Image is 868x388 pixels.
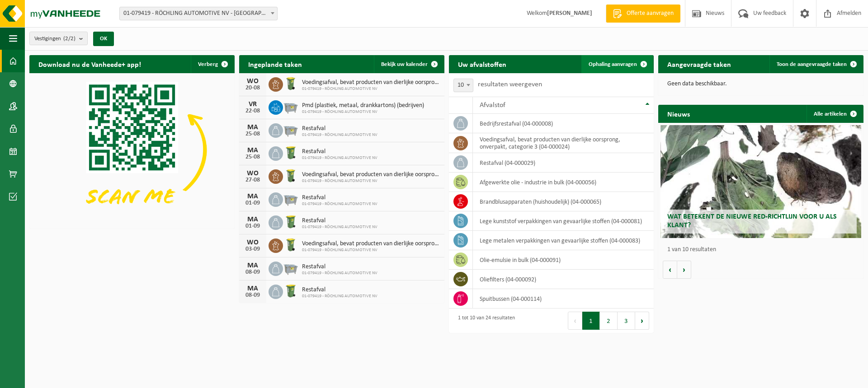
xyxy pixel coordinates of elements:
[302,171,440,178] span: Voedingsafval, bevat producten van dierlijke oorsprong, onverpakt, categorie 3
[600,312,618,330] button: 2
[244,85,262,91] div: 20-08
[302,263,377,271] span: Restafval
[283,237,298,252] img: WB-0140-HPE-GN-50
[581,55,653,73] a: Ophaling aanvragen
[29,55,150,73] h2: Download nu de Vanheede+ app!
[473,250,654,270] td: olie-emulsie in bulk (04-000091)
[283,145,298,160] img: WB-0240-HPE-GN-50
[667,81,854,87] p: Geen data beschikbaar.
[473,289,654,309] td: spuitbussen (04-000114)
[667,213,837,229] span: Wat betekent de nieuwe RED-richtlijn voor u als klant?
[473,270,654,289] td: oliefilters (04-000092)
[302,86,440,92] span: 01-079419 - RÖCHLING AUTOMOTIVE NV
[283,260,298,276] img: WB-2500-GAL-GY-01
[660,125,862,238] a: Wat betekent de nieuwe RED-richtlijn voor u als klant?
[302,148,377,155] span: Restafval
[677,261,691,279] button: Volgende
[478,81,542,88] label: resultaten weergeven
[568,312,582,330] button: Previous
[244,285,262,292] div: MA
[453,311,515,331] div: 1 tot 10 van 24 resultaten
[244,78,262,85] div: WO
[454,79,473,92] span: 10
[244,193,262,200] div: MA
[663,261,677,279] button: Vorige
[624,9,676,18] span: Offerte aanvragen
[283,122,298,137] img: WB-2500-GAL-GY-01
[473,231,654,250] td: lege metalen verpakkingen van gevaarlijke stoffen (04-000083)
[302,125,377,132] span: Restafval
[302,224,377,230] span: 01-079419 - RÖCHLING AUTOMOTIVE NV
[374,55,443,73] a: Bekijk uw kalender
[244,246,262,252] div: 03-09
[120,7,277,20] span: 01-079419 - RÖCHLING AUTOMOTIVE NV - GIJZEGEM
[244,124,262,131] div: MA
[547,10,592,17] strong: [PERSON_NAME]
[769,55,863,73] a: Toon de aangevraagde taken
[582,312,600,330] button: 1
[244,269,262,276] div: 08-09
[244,177,262,183] div: 27-08
[667,247,859,253] p: 1 van 10 resultaten
[244,154,262,160] div: 25-08
[283,99,298,114] img: WB-2500-GAL-GY-01
[283,214,298,229] img: WB-0240-HPE-GN-50
[93,32,114,46] button: OK
[34,32,75,46] span: Vestigingen
[302,248,440,253] span: 01-079419 - RÖCHLING AUTOMOTIVE NV
[658,105,699,122] h2: Nieuws
[302,271,377,276] span: 01-079419 - RÖCHLING AUTOMOTIVE NV
[807,105,863,123] a: Alle artikelen
[119,7,278,20] span: 01-079419 - RÖCHLING AUTOMOTIVE NV - GIJZEGEM
[244,101,262,108] div: VR
[244,131,262,137] div: 25-08
[302,286,377,294] span: Restafval
[302,201,377,207] span: 01-079419 - RÖCHLING AUTOMOTIVE NV
[473,173,654,192] td: afgewerkte olie - industrie in bulk (04-000056)
[29,73,235,227] img: Download de VHEPlus App
[63,36,75,42] count: (2/2)
[473,211,654,231] td: lege kunststof verpakkingen van gevaarlijke stoffen (04-000081)
[618,312,635,330] button: 3
[29,32,88,45] button: Vestigingen(2/2)
[635,312,649,330] button: Next
[244,262,262,269] div: MA
[302,240,440,248] span: Voedingsafval, bevat producten van dierlijke oorsprong, onverpakt, categorie 3
[453,79,473,92] span: 10
[244,223,262,229] div: 01-09
[473,133,654,153] td: voedingsafval, bevat producten van dierlijke oorsprong, onverpakt, categorie 3 (04-000024)
[198,61,218,67] span: Verberg
[302,194,377,201] span: Restafval
[239,55,311,73] h2: Ingeplande taken
[244,170,262,177] div: WO
[302,132,377,138] span: 01-079419 - RÖCHLING AUTOMOTIVE NV
[283,283,298,299] img: WB-0240-HPE-GN-50
[244,108,262,114] div: 22-08
[244,200,262,206] div: 01-09
[473,153,654,173] td: restafval (04-000029)
[302,217,377,224] span: Restafval
[473,114,654,133] td: bedrijfsrestafval (04-000008)
[302,294,377,299] span: 01-079419 - RÖCHLING AUTOMOTIVE NV
[302,109,424,115] span: 01-079419 - RÖCHLING AUTOMOTIVE NV
[244,216,262,223] div: MA
[302,102,424,109] span: Pmd (plastiek, metaal, drankkartons) (bedrijven)
[283,168,298,183] img: WB-0140-HPE-GN-50
[283,191,298,206] img: WB-2500-GAL-GY-01
[449,55,515,73] h2: Uw afvalstoffen
[381,61,428,67] span: Bekijk uw kalender
[302,155,377,161] span: 01-079419 - RÖCHLING AUTOMOTIVE NV
[473,192,654,211] td: brandblusapparaten (huishoudelijk) (04-000065)
[777,61,847,67] span: Toon de aangevraagde taken
[589,61,637,67] span: Ophaling aanvragen
[302,178,440,184] span: 01-079419 - RÖCHLING AUTOMOTIVE NV
[283,76,298,91] img: WB-0140-HPE-GN-50
[191,55,234,73] button: Verberg
[244,147,262,154] div: MA
[244,292,262,299] div: 08-09
[606,5,680,23] a: Offerte aanvragen
[658,55,740,73] h2: Aangevraagde taken
[244,239,262,246] div: WO
[302,79,440,86] span: Voedingsafval, bevat producten van dierlijke oorsprong, onverpakt, categorie 3
[480,102,505,109] span: Afvalstof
